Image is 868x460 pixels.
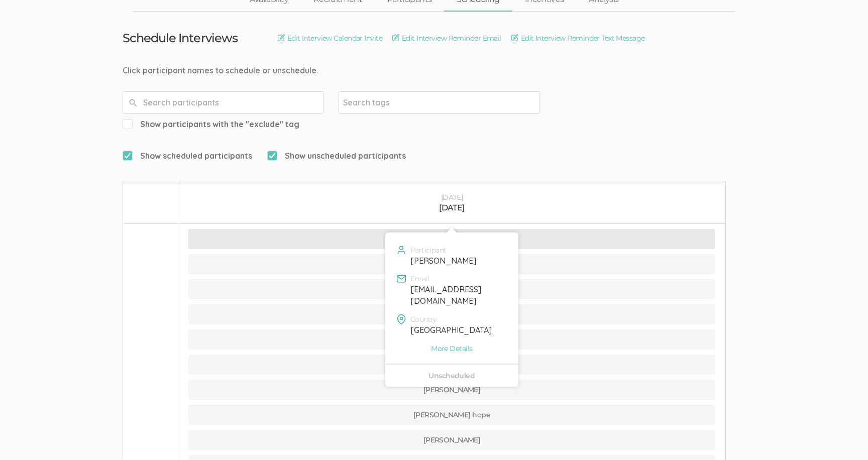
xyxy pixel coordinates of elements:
[188,355,715,375] button: [PERSON_NAME]
[818,412,868,460] iframe: Chat Widget
[278,33,382,44] a: Edit Interview Calendar Invite
[188,304,715,324] button: [PERSON_NAME]
[396,314,406,324] img: mapPin.svg
[396,274,406,284] img: mail.16x16.green.svg
[393,343,511,354] a: More Details
[410,284,506,307] div: [EMAIL_ADDRESS][DOMAIN_NAME]
[410,316,437,323] span: Country
[188,430,715,450] button: [PERSON_NAME]
[511,33,645,44] a: Edit Interview Reminder Text Message
[188,380,715,400] button: [PERSON_NAME]
[188,229,715,249] button: [PERSON_NAME]
[123,119,299,130] span: Show participants with the "exclude" tag
[410,275,429,282] span: Email
[392,33,501,44] a: Edit Interview Reminder Email
[393,372,511,379] div: Unscheduled
[410,255,506,267] div: [PERSON_NAME]
[188,279,715,299] button: [PERSON_NAME]
[123,150,252,162] span: Show scheduled participants
[396,245,406,255] img: user.svg
[267,150,406,162] span: Show unscheduled participants
[343,96,406,109] input: Search tags
[123,91,323,113] input: Search participants
[123,65,745,76] div: Click participant names to schedule or unschedule.
[410,247,447,254] span: Participant
[188,202,715,214] div: [DATE]
[188,254,715,274] button: [PERSON_NAME]
[188,405,715,425] button: [PERSON_NAME] hope
[123,32,238,45] h3: Schedule Interviews
[188,329,715,350] button: [PERSON_NAME] [PERSON_NAME]
[188,192,715,202] div: [DATE]
[410,324,506,336] div: [GEOGRAPHIC_DATA]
